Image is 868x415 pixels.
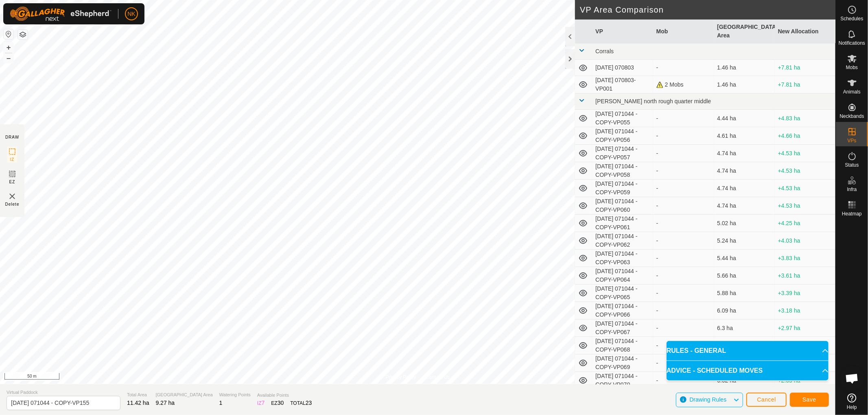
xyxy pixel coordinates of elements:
[5,201,20,207] span: Delete
[656,80,711,89] div: 2 Mobs
[426,374,450,381] a: Contact Us
[18,30,28,39] button: Map Layers
[746,393,787,407] button: Cancel
[4,29,13,39] button: Reset Map
[592,180,653,197] td: [DATE] 071044 - COPY-VP059
[219,391,251,398] span: Watering Points
[592,337,653,354] td: [DATE] 071044 - COPY-VP068
[7,191,17,201] img: VP
[775,145,835,162] td: +4.53 ha
[714,302,774,319] td: 6.09 ha
[714,250,774,267] td: 5.44 ha
[714,20,774,43] th: [GEOGRAPHIC_DATA] Area
[847,138,856,143] span: VPs
[595,48,614,54] span: Corrals
[656,306,711,315] div: -
[775,127,835,145] td: +4.66 ha
[667,361,829,380] p-accordion-header: ADVICE - SCHEDULED MOVES
[845,163,859,167] span: Status
[656,359,711,367] div: -
[775,232,835,250] td: +4.03 ha
[714,76,774,93] td: 1.46 ha
[592,20,653,43] th: VP
[592,145,653,162] td: [DATE] 071044 - COPY-VP057
[656,341,711,350] div: -
[592,285,653,302] td: [DATE] 071044 - COPY-VP065
[592,302,653,319] td: [DATE] 071044 - COPY-VP066
[775,180,835,197] td: +4.53 ha
[714,197,774,215] td: 4.74 ha
[592,110,653,127] td: [DATE] 071044 - COPY-VP055
[775,267,835,285] td: +3.61 ha
[840,366,864,391] div: Open chat
[667,346,726,356] span: RULES - GENERAL
[656,254,711,263] div: -
[842,211,862,216] span: Heatmap
[656,184,711,193] div: -
[689,396,726,403] span: Drawing Rules
[4,53,13,63] button: –
[775,162,835,180] td: +4.53 ha
[262,400,265,406] span: 7
[592,354,653,372] td: [DATE] 071044 - COPY-VP069
[10,156,15,163] span: IZ
[592,319,653,337] td: [DATE] 071044 - COPY-VP067
[9,179,15,185] span: EZ
[757,396,776,403] span: Cancel
[592,127,653,145] td: [DATE] 071044 - COPY-VP056
[592,197,653,215] td: [DATE] 071044 - COPY-VP060
[656,272,711,280] div: -
[656,237,711,245] div: -
[156,400,175,406] span: 9.27 ha
[278,400,284,406] span: 30
[714,215,774,232] td: 5.02 ha
[790,393,829,407] button: Save
[714,180,774,197] td: 4.74 ha
[840,114,864,119] span: Neckbands
[714,285,774,302] td: 5.88 ha
[10,7,112,21] img: Gallagher Logo
[656,167,711,175] div: -
[843,89,861,94] span: Animals
[714,162,774,180] td: 4.74 ha
[714,337,774,354] td: 6.07 ha
[714,319,774,337] td: 6.3 ha
[775,197,835,215] td: +4.53 ha
[385,374,416,381] a: Privacy Policy
[306,400,312,406] span: 23
[775,215,835,232] td: +4.25 ha
[656,202,711,210] div: -
[714,127,774,145] td: 4.61 ha
[595,98,711,104] span: [PERSON_NAME] north rough quarter middle
[592,162,653,180] td: [DATE] 071044 - COPY-VP058
[667,366,763,376] span: ADVICE - SCHEDULED MOVES
[5,134,19,140] div: DRAW
[592,267,653,285] td: [DATE] 071044 - COPY-VP064
[580,5,835,15] h2: VP Area Comparison
[839,41,865,46] span: Notifications
[714,110,774,127] td: 4.44 ha
[775,60,835,76] td: +7.81 ha
[257,392,312,399] span: Available Points
[775,319,835,337] td: +2.97 ha
[656,289,711,298] div: -
[846,65,858,70] span: Mobs
[4,43,13,52] button: +
[592,215,653,232] td: [DATE] 071044 - COPY-VP061
[592,232,653,250] td: [DATE] 071044 - COPY-VP062
[775,76,835,93] td: +7.81 ha
[714,232,774,250] td: 5.24 ha
[775,20,835,43] th: New Allocation
[656,376,711,385] div: -
[656,219,711,228] div: -
[775,337,835,354] td: +3.2 ha
[127,391,149,398] span: Total Area
[290,399,312,407] div: TOTAL
[836,390,868,413] a: Help
[656,149,711,158] div: -
[656,324,711,332] div: -
[714,267,774,285] td: 5.66 ha
[714,145,774,162] td: 4.74 ha
[656,114,711,123] div: -
[592,60,653,76] td: [DATE] 070803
